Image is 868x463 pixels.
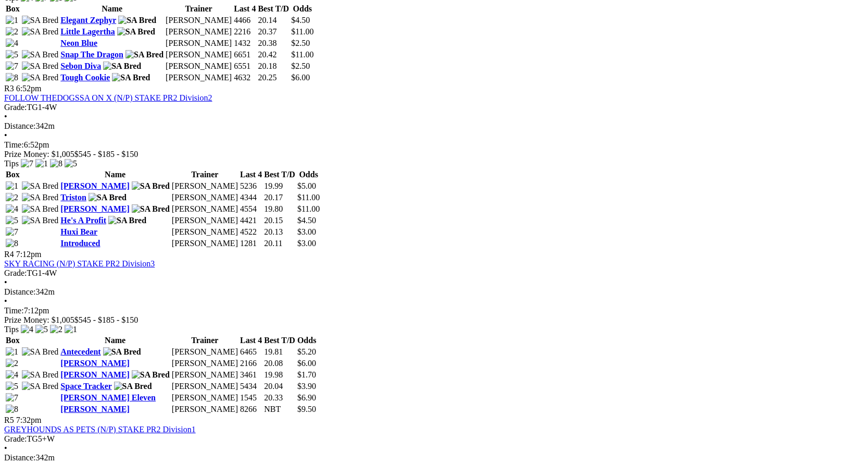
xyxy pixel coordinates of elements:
[6,336,20,345] span: Box
[263,381,296,392] td: 20.04
[4,93,212,102] a: FOLLOW THEDOGSSA ON X (N/P) STAKE PR2 Division2
[21,325,33,334] img: 4
[112,73,150,82] img: SA Bred
[171,215,238,226] td: [PERSON_NAME]
[171,204,238,214] td: [PERSON_NAME]
[4,287,864,297] div: 342m
[233,61,256,71] td: 6551
[118,16,156,25] img: SA Bred
[4,112,7,121] span: •
[50,325,62,334] img: 2
[233,15,256,26] td: 4466
[240,227,262,237] td: 4522
[60,16,116,25] a: Elegant Zephyr
[4,131,7,140] span: •
[60,227,97,236] a: Huxi Bear
[240,335,262,346] th: Last 4
[22,370,59,380] img: SA Bred
[6,170,20,179] span: Box
[171,347,238,357] td: [PERSON_NAME]
[297,169,320,180] th: Odds
[4,250,14,259] span: R4
[114,382,152,391] img: SA Bred
[233,38,256,48] td: 1432
[6,370,18,380] img: 4
[4,140,864,150] div: 6:52pm
[6,405,18,414] img: 8
[240,393,262,403] td: 1545
[60,347,100,356] a: Antecedent
[263,358,296,369] td: 20.08
[291,62,310,70] span: $2.50
[165,27,232,37] td: [PERSON_NAME]
[263,227,296,237] td: 20.13
[171,393,238,403] td: [PERSON_NAME]
[22,204,59,214] img: SA Bred
[60,370,129,379] a: [PERSON_NAME]
[103,347,141,357] img: SA Bred
[4,434,27,443] span: Grade:
[6,347,18,357] img: 1
[132,370,170,380] img: SA Bred
[4,121,864,131] div: 342m
[22,382,59,391] img: SA Bred
[4,269,864,278] div: TG1-4W
[60,62,101,70] a: Sebon Diva
[4,315,864,325] div: Prize Money: $1,005
[4,325,19,334] span: Tips
[6,50,18,59] img: 5
[60,39,97,47] a: Neon Blue
[263,404,296,415] td: NBT
[21,159,33,168] img: 7
[257,38,290,48] td: 20.38
[291,27,313,36] span: $11.00
[6,204,18,214] img: 4
[6,16,18,25] img: 1
[240,181,262,191] td: 5236
[165,50,232,60] td: [PERSON_NAME]
[132,204,170,214] img: SA Bred
[4,103,27,112] span: Grade:
[74,150,139,159] span: $545 - $185 - $150
[263,215,296,226] td: 20.15
[240,169,262,180] th: Last 4
[108,216,146,225] img: SA Bred
[22,27,59,36] img: SA Bred
[291,73,310,82] span: $6.00
[89,193,127,202] img: SA Bred
[240,347,262,357] td: 6465
[60,181,129,190] a: [PERSON_NAME]
[4,84,14,93] span: R3
[297,359,316,368] span: $6.00
[6,393,18,403] img: 7
[233,72,256,83] td: 4632
[4,269,27,277] span: Grade:
[22,73,59,82] img: SA Bred
[6,227,18,237] img: 7
[257,15,290,26] td: 20.14
[6,216,18,225] img: 5
[291,39,310,47] span: $2.50
[22,193,59,202] img: SA Bred
[171,169,238,180] th: Trainer
[65,159,77,168] img: 5
[6,382,18,391] img: 5
[165,15,232,26] td: [PERSON_NAME]
[297,335,317,346] th: Odds
[240,358,262,369] td: 2166
[240,192,262,203] td: 4344
[6,73,18,82] img: 8
[297,227,316,236] span: $3.00
[22,216,59,225] img: SA Bred
[257,50,290,60] td: 20.42
[291,16,310,25] span: $4.50
[257,4,290,14] th: Best T/D
[171,404,238,415] td: [PERSON_NAME]
[240,238,262,249] td: 1281
[6,62,18,71] img: 7
[60,335,170,346] th: Name
[60,204,129,213] a: [PERSON_NAME]
[263,335,296,346] th: Best T/D
[263,192,296,203] td: 20.17
[4,306,864,315] div: 7:12pm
